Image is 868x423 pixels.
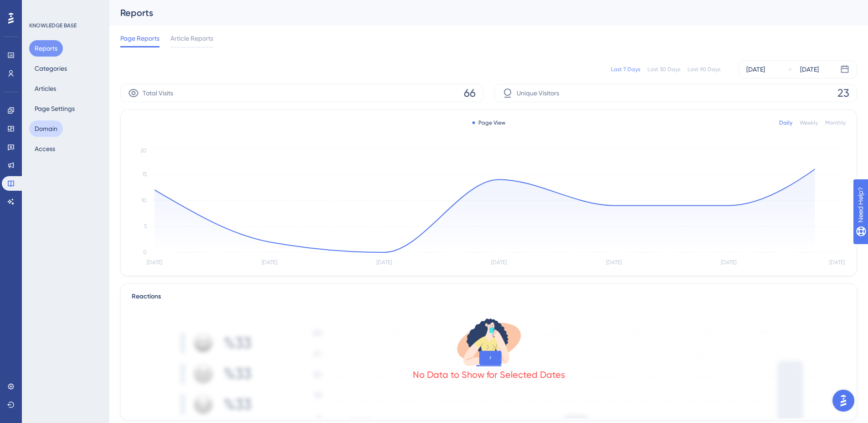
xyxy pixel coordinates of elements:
div: Last 7 Days [611,66,640,73]
div: [DATE] [800,64,819,75]
button: Categories [29,60,72,77]
div: Reactions [132,291,846,302]
div: Last 30 Days [647,66,680,73]
span: Need Help? [21,2,57,13]
tspan: 20 [140,147,147,154]
tspan: 15 [142,171,147,178]
button: Page Settings [29,100,80,117]
span: Page Reports [120,33,159,44]
span: 66 [464,86,476,100]
div: Daily [779,119,792,126]
button: Reports [29,40,63,57]
tspan: 5 [144,223,147,230]
button: Articles [29,80,62,97]
tspan: [DATE] [376,259,392,266]
button: Access [29,141,61,157]
div: Reports [120,6,834,19]
div: [DATE] [746,64,765,75]
tspan: [DATE] [829,259,845,266]
tspan: [DATE] [262,259,277,266]
div: Page View [472,119,505,126]
span: Total Visits [143,88,173,99]
tspan: [DATE] [491,259,507,266]
span: Article Reports [170,33,213,44]
iframe: UserGuiding AI Assistant Launcher [830,387,857,414]
div: Weekly [800,119,818,126]
button: Domain [29,120,63,137]
div: Last 90 Days [688,66,720,73]
span: 23 [837,86,849,100]
tspan: 10 [141,197,147,204]
div: KNOWLEDGE BASE [29,22,77,29]
tspan: [DATE] [147,259,162,266]
tspan: [DATE] [721,259,736,266]
tspan: 0 [143,249,147,256]
div: No Data to Show for Selected Dates [413,368,565,381]
tspan: [DATE] [606,259,621,266]
span: Unique Visitors [517,88,559,99]
div: Monthly [825,119,846,126]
